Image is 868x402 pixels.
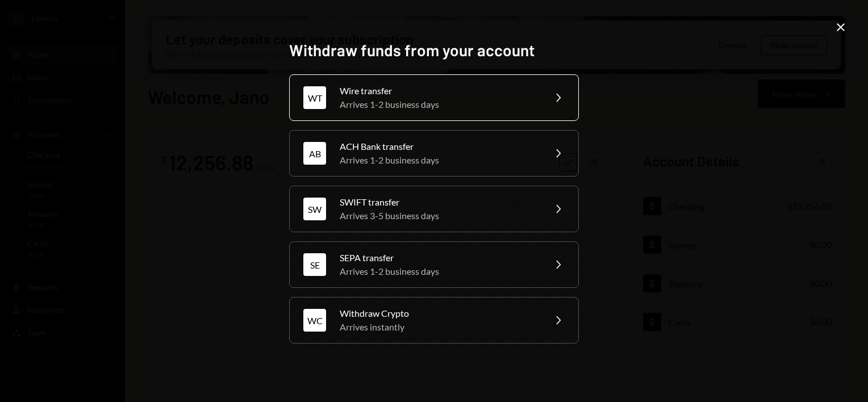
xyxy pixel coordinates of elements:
[340,307,537,320] div: Withdraw Crypto
[340,153,537,167] div: Arrives 1-2 business days
[303,86,326,109] div: WT
[289,39,579,61] h2: Withdraw funds from your account
[303,142,326,165] div: AB
[303,309,326,332] div: WC
[289,241,579,288] button: SESEPA transferArrives 1-2 business days
[303,253,326,276] div: SE
[340,140,537,153] div: ACH Bank transfer
[340,320,537,334] div: Arrives instantly
[289,186,579,232] button: SWSWIFT transferArrives 3-5 business days
[303,198,326,220] div: SW
[340,265,537,278] div: Arrives 1-2 business days
[289,297,579,344] button: WCWithdraw CryptoArrives instantly
[289,74,579,121] button: WTWire transferArrives 1-2 business days
[340,98,537,111] div: Arrives 1-2 business days
[340,209,537,223] div: Arrives 3-5 business days
[340,251,537,265] div: SEPA transfer
[289,130,579,177] button: ABACH Bank transferArrives 1-2 business days
[340,195,537,209] div: SWIFT transfer
[340,84,537,98] div: Wire transfer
